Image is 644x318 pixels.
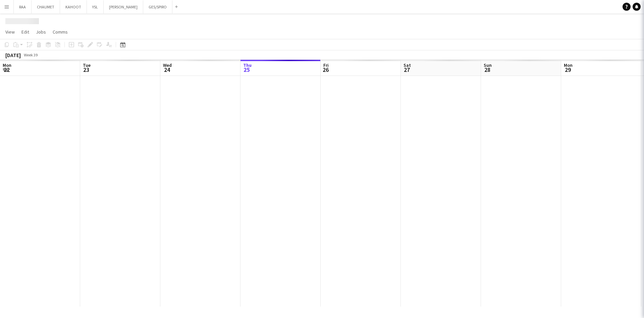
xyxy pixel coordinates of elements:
[564,62,573,68] span: Mon
[2,66,11,74] span: 22
[243,62,252,68] span: Thu
[5,52,21,58] div: [DATE]
[82,66,91,74] span: 23
[402,66,411,74] span: 27
[483,66,492,74] span: 28
[3,62,11,68] span: Mon
[83,62,91,68] span: Tue
[33,28,49,36] a: Jobs
[60,0,87,13] button: KAHOOT
[404,62,411,68] span: Sat
[322,66,329,74] span: 26
[104,0,143,13] button: [PERSON_NAME]
[143,0,172,13] button: GES/SPIRO
[563,66,573,74] span: 29
[36,29,46,35] span: Jobs
[22,52,39,57] span: Week 39
[162,66,172,74] span: 24
[53,29,68,35] span: Comms
[3,28,17,36] a: View
[5,29,15,35] span: View
[14,0,32,13] button: RAA
[242,66,252,74] span: 25
[50,28,70,36] a: Comms
[19,28,32,36] a: Edit
[32,0,60,13] button: CHAUMET
[163,62,172,68] span: Wed
[21,29,29,35] span: Edit
[323,62,329,68] span: Fri
[484,62,492,68] span: Sun
[87,0,104,13] button: YSL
